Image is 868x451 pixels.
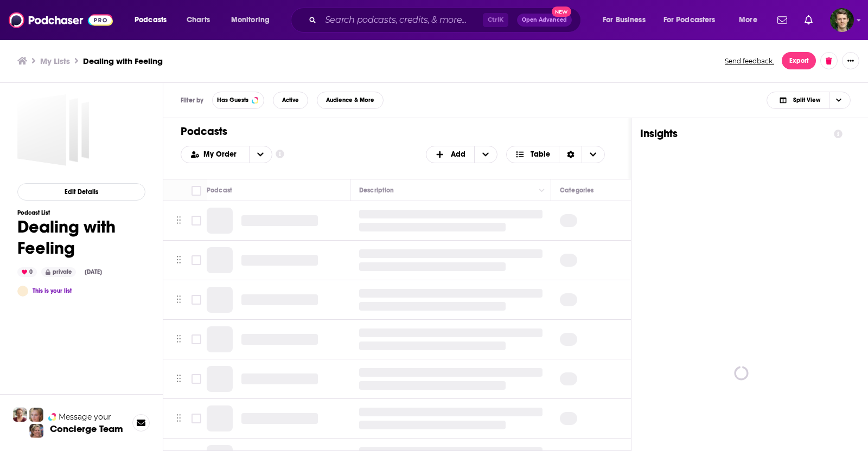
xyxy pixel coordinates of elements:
[175,252,182,268] button: Move
[595,11,659,29] button: open menu
[212,92,264,109] button: Has Guests
[517,14,572,27] button: Open AdvancedNew
[224,11,284,29] button: open menu
[603,12,646,28] span: For Business
[83,56,163,66] h3: Dealing with Feeling
[59,411,111,422] span: Message your
[17,209,145,216] h3: Podcast List
[175,371,182,387] button: Move
[187,12,210,28] span: Charts
[640,127,825,140] h1: Insights
[522,17,567,23] span: Open Advanced
[731,11,771,29] button: open menu
[181,151,249,158] button: open menu
[192,374,201,384] span: Toggle select row
[301,8,591,33] div: Search podcasts, credits, & more...
[276,149,284,159] a: Show additional information
[767,92,851,109] button: Choose View
[17,183,145,201] button: Edit Details
[273,92,308,109] button: Active
[29,408,43,422] img: Jules Profile
[552,7,571,17] span: New
[800,11,817,29] a: Show notifications dropdown
[207,184,232,197] div: Podcast
[842,52,859,69] button: Show More Button
[13,408,27,422] img: Sydney Profile
[9,10,113,30] img: Podchaser - Follow, Share and Rate Podcasts
[830,8,854,32] img: User Profile
[535,184,548,197] button: Column Actions
[80,268,106,276] div: [DATE]
[663,12,716,28] span: For Podcasters
[782,52,816,69] button: Export
[217,97,248,103] span: Has Guests
[793,97,820,103] span: Split View
[29,424,43,438] img: Barbara Profile
[50,423,123,434] h3: Concierge Team
[17,94,89,166] a: Dealing with Feeling
[181,96,203,104] h3: Filter by
[506,146,605,163] button: Choose View
[175,331,182,347] button: Move
[739,12,757,28] span: More
[321,11,483,29] input: Search podcasts, credits, & more...
[231,12,270,28] span: Monitoring
[17,267,37,277] div: 0
[326,97,374,103] span: Audience & More
[628,184,641,197] button: Column Actions
[426,146,497,163] button: + Add
[17,286,28,297] a: drew.kilman
[192,216,201,225] span: Toggle select row
[192,255,201,265] span: Toggle select row
[483,13,508,27] span: Ctrl K
[180,11,216,29] a: Charts
[249,146,272,163] button: open menu
[135,12,167,28] span: Podcasts
[181,125,605,138] h1: Podcasts
[830,8,854,32] span: Logged in as drew.kilman
[282,97,299,103] span: Active
[175,292,182,308] button: Move
[192,295,201,305] span: Toggle select row
[317,92,384,109] button: Audience & More
[181,146,272,163] h2: Choose List sort
[773,11,792,29] a: Show notifications dropdown
[40,56,70,66] a: My Lists
[41,267,76,277] div: private
[203,151,240,158] span: My Order
[559,146,582,163] div: Sort Direction
[127,11,181,29] button: open menu
[175,410,182,427] button: Move
[33,287,72,294] a: This is your list
[656,11,731,29] button: open menu
[451,151,465,158] span: Add
[192,414,201,423] span: Toggle select row
[17,216,145,259] h1: Dealing with Feeling
[192,334,201,344] span: Toggle select row
[175,212,182,229] button: Move
[830,8,854,32] button: Show profile menu
[531,151,550,158] span: Table
[722,56,777,66] button: Send feedback.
